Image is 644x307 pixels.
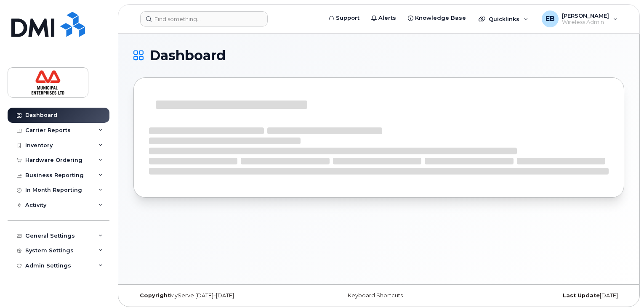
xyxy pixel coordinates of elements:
a: Keyboard Shortcuts [348,292,403,299]
strong: Copyright [140,292,170,299]
span: Dashboard [149,49,226,62]
div: MyServe [DATE]–[DATE] [133,292,297,299]
div: [DATE] [460,292,624,299]
strong: Last Update [563,292,600,299]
